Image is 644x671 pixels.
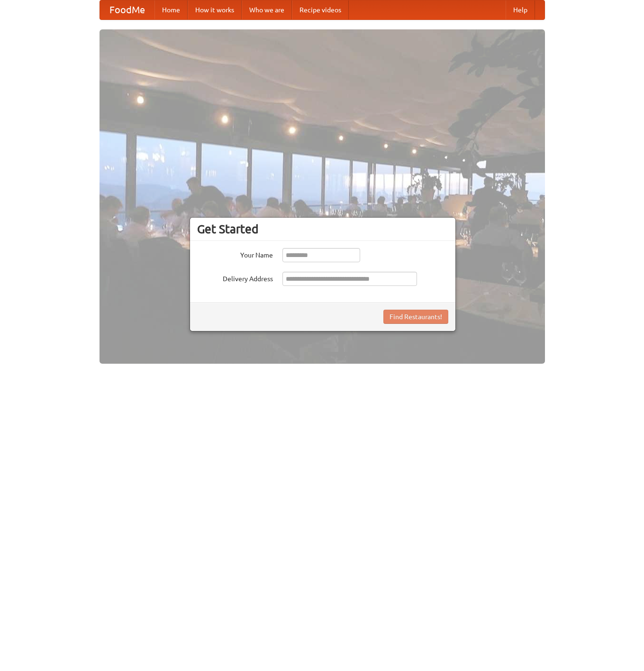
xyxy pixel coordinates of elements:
[188,0,242,19] a: How it works
[506,0,535,19] a: Help
[197,272,273,284] label: Delivery Address
[154,0,188,19] a: Home
[197,222,448,236] h3: Get Started
[197,248,273,260] label: Your Name
[242,0,292,19] a: Who we are
[292,0,349,19] a: Recipe videos
[383,310,448,324] button: Find Restaurants!
[100,0,154,19] a: FoodMe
